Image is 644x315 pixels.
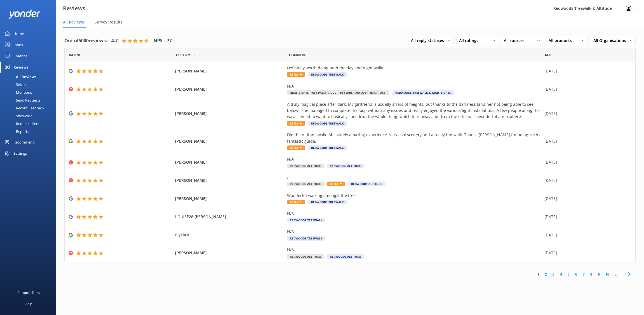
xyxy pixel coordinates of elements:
span: [PERSON_NAME] [175,111,284,117]
span: Redwoods Altitude [287,182,324,186]
span: Redwoods Altitude [287,254,324,259]
span: Reply [287,121,305,126]
div: Inbox [13,39,23,50]
span: [PERSON_NAME] [175,196,284,202]
span: All Organisations [593,37,629,44]
span: Redwoods Altitude [287,164,324,168]
a: 3 [550,272,557,277]
div: . [287,174,542,180]
div: [DATE] [544,196,628,202]
span: [PERSON_NAME] [175,250,284,256]
div: [DATE] [544,159,628,165]
div: [DATE] [544,68,628,74]
a: Setup [3,81,56,88]
span: [PERSON_NAME] [175,68,284,74]
span: Nightlights (Fast Pass) - Adult (16 years and over) (Fast Pass) [287,90,389,95]
div: [DATE] [544,232,628,238]
span: All sources [504,37,528,44]
span: Question [289,52,307,58]
div: Reviews [13,62,28,73]
div: Reports [3,128,29,135]
span: Reply [287,200,305,204]
div: Showcase [3,112,32,120]
div: N/A [287,156,542,162]
span: Redwoods Treewalk [287,218,325,222]
span: Redwoods Treewalk [287,236,325,241]
a: 6 [572,272,580,277]
h4: Out of 5000 reviews: [64,37,107,44]
span: [PERSON_NAME] [175,86,284,92]
span: Redwoods Treewalk [308,200,347,204]
div: [DATE] [544,138,628,144]
div: Support Docs [17,287,40,298]
img: yonder-white-logo.png [8,10,41,19]
div: Settings [13,148,27,159]
div: N/A [287,229,542,235]
div: Mentions [3,88,32,96]
a: 5 [565,272,572,277]
a: Send Requests [3,96,56,104]
a: 1 [535,272,542,277]
div: Record Feedback [3,104,44,112]
a: Showcase [3,112,56,120]
span: LOUISE28 [PERSON_NAME] [175,214,284,220]
a: Mentions [3,88,56,96]
div: Did the Altitude walk. Absolutely amazing experience. Very cool scenery and a really fun walk. Th... [287,132,542,144]
span: All products [549,37,575,44]
a: 2 [542,272,550,277]
span: Redwoods Treewalk [308,121,347,126]
div: N/A [287,83,542,89]
a: 4 [557,272,565,277]
div: A truly magical place after dark. My girlfriend is usually afraid of heights, but thanks to the d... [287,101,542,120]
a: All Reviews [3,73,56,81]
span: All Reviews [63,19,84,25]
span: All reply statuses [411,37,447,44]
span: Date [176,52,195,58]
span: Redwoods Altitude [327,254,364,259]
div: Help [25,298,32,309]
div: [DATE] [544,86,628,92]
span: ... [612,272,620,277]
a: 10 [603,272,612,277]
div: [DATE] [544,177,628,184]
span: Reply [327,182,345,186]
h4: 77 [167,37,172,44]
span: Redwoods Altitude [327,164,364,168]
div: Send Requests [3,96,41,104]
span: Elysia K [175,232,284,238]
span: [PERSON_NAME] [175,138,284,144]
span: Redwoods Treewalk & Nightlights [392,90,454,95]
span: Reply [287,72,305,77]
span: Reply [287,145,305,150]
span: [PERSON_NAME] [175,177,284,184]
h4: 4.7 [111,37,118,44]
div: [DATE] [544,111,628,117]
h4: NPS [154,37,163,44]
div: Requests Sent [3,120,40,128]
div: All Reviews [3,73,36,81]
span: Date [69,52,82,58]
div: Wonderful walking amongst the trees [287,192,542,199]
div: [DATE] [544,214,628,220]
span: Redwoods Treewalk [308,72,347,77]
div: N/A [287,247,542,253]
h3: Reviews [63,4,85,13]
div: Recommend [13,137,35,148]
span: Survey Results [95,19,123,25]
a: 7 [580,272,587,277]
div: N/A [287,211,542,217]
div: Chatbot [13,50,27,62]
a: Reports [3,128,56,135]
span: Redwoods Treewalk [308,145,347,150]
a: Requests Sent [3,120,56,128]
a: Record Feedback [3,104,56,112]
span: Redwoods Altitude [348,182,385,186]
a: 9 [595,272,603,277]
span: Date [544,52,552,58]
div: [DATE] [544,250,628,256]
div: Setup [3,81,26,88]
a: 8 [587,272,595,277]
div: Definitely worth doing both the day and night walk! [287,65,542,71]
div: Home [13,28,24,39]
span: [PERSON_NAME] [175,159,284,165]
